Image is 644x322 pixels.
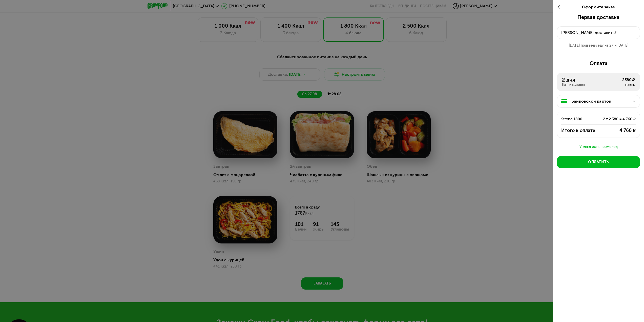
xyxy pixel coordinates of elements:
[561,116,591,122] div: Strong 1800
[557,60,640,66] div: Оплата
[557,156,640,168] button: Оплатить
[582,5,615,9] span: Оформите заказ
[571,98,630,104] div: Банковской картой
[557,14,640,20] div: Первая доставка
[588,160,609,165] div: Оплатить
[562,77,622,83] div: 2 дня
[622,83,635,87] div: в день
[561,127,602,134] div: Итого к оплате
[562,83,622,87] div: Начни с малого
[561,30,636,36] div: [PERSON_NAME] доставить?
[557,26,640,39] button: [PERSON_NAME] доставить?
[602,127,636,134] div: 4 760 ₽
[557,43,640,48] div: [DATE] привезем еду на 27 и [DATE]
[591,116,636,122] div: 2 x 2 380 = 4 760 ₽
[622,77,635,83] div: 2380 ₽
[557,144,640,150] button: У меня есть промокод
